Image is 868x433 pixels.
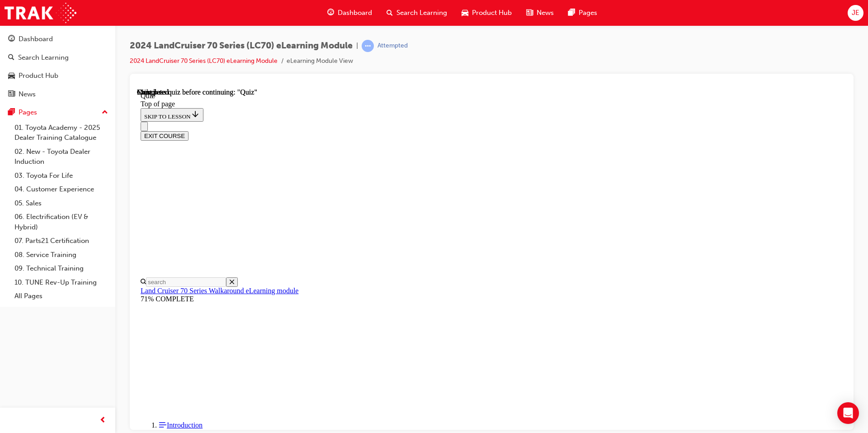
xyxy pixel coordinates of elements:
div: Open Intercom Messenger [837,402,859,424]
a: 06. Electrification (EV & Hybrid) [11,210,112,234]
button: Pages [4,104,112,121]
div: 71% COMPLETE [4,207,706,215]
a: guage-iconDashboard [320,4,379,22]
button: Close search menu [89,189,101,199]
div: Quiz [4,4,706,12]
a: Product Hub [4,67,112,84]
span: pages-icon [8,109,15,117]
span: JE [852,8,859,18]
span: Dashboard [338,8,372,18]
span: pages-icon [568,7,575,19]
li: eLearning Module View [287,56,353,67]
span: | [356,41,358,51]
div: Attempted [377,42,408,50]
a: Land Cruiser 70 Series Walkaround eLearning module [4,199,161,206]
a: 05. Sales [11,196,112,210]
span: SKIP TO LESSON [7,25,63,32]
a: Dashboard [4,31,112,48]
a: All Pages [11,289,112,303]
button: Close navigation menu [4,33,11,43]
span: News [537,8,554,18]
div: Dashboard [19,34,53,44]
a: 04. Customer Experience [11,182,112,196]
button: EXIT COURSE [4,43,52,52]
span: up-icon [102,107,108,119]
a: 10. TUNE Rev-Up Training [11,276,112,290]
div: Pages [19,107,37,118]
a: 09. Technical Training [11,262,112,276]
span: learningRecordVerb_ATTEMPT-icon [362,40,374,52]
div: Top of page [4,12,706,20]
a: search-iconSearch Learning [379,4,454,22]
a: 03. Toyota For Life [11,169,112,183]
input: Search [9,189,89,199]
span: Search Learning [396,8,447,18]
button: SKIP TO LESSON [4,20,66,33]
span: prev-icon [99,415,106,426]
div: Product Hub [19,71,58,81]
img: Trak [5,3,76,23]
span: car-icon [462,7,468,19]
a: 02. New - Toyota Dealer Induction [11,145,112,169]
a: 07. Parts21 Certification [11,234,112,248]
a: news-iconNews [519,4,561,22]
span: guage-icon [8,35,15,43]
a: 2024 LandCruiser 70 Series (LC70) eLearning Module [130,57,278,65]
span: search-icon [8,54,14,62]
span: news-icon [526,7,533,19]
button: JE [848,5,863,21]
a: News [4,86,112,103]
div: Search Learning [18,52,69,63]
a: 08. Service Training [11,248,112,262]
button: DashboardSearch LearningProduct HubNews [4,29,112,104]
span: Product Hub [472,8,512,18]
a: car-iconProduct Hub [454,4,519,22]
span: Pages [579,8,597,18]
a: 01. Toyota Academy - 2025 Dealer Training Catalogue [11,121,112,145]
span: 2024 LandCruiser 70 Series (LC70) eLearning Module [130,41,353,51]
a: Search Learning [4,49,112,66]
span: car-icon [8,72,15,80]
span: search-icon [387,7,393,19]
span: guage-icon [327,7,334,19]
div: News [19,89,36,100]
a: pages-iconPages [561,4,604,22]
span: news-icon [8,90,15,99]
